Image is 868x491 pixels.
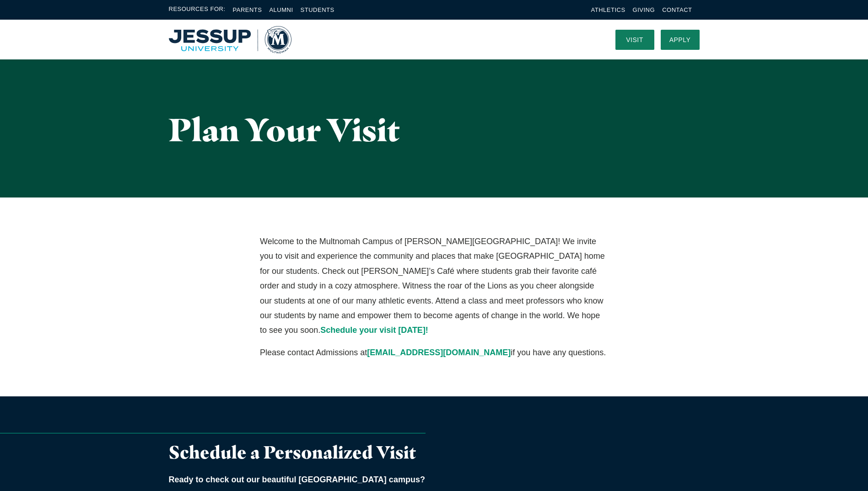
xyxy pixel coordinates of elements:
p: Welcome to the Multnomah Campus of [PERSON_NAME][GEOGRAPHIC_DATA]! We invite you to visit and exp... [260,234,608,338]
a: Home [169,26,291,53]
p: Please contact Admissions at if you have any questions. [260,345,608,360]
a: Alumni [269,6,293,13]
a: Students [301,6,334,13]
h3: Schedule a Personalized Visit [169,442,426,463]
a: [EMAIL_ADDRESS][DOMAIN_NAME] [367,348,511,357]
img: Multnomah University Logo [169,26,291,53]
a: Visit [615,30,654,50]
a: Students walking in Portland near Multnomah Campus [442,433,699,448]
span: Resources For: [169,5,226,15]
h1: Plan Your Visit [169,112,700,147]
a: Contact [662,6,692,13]
a: Schedule your visit [DATE]! [320,326,428,335]
a: Giving [633,6,655,13]
a: Apply [661,30,700,50]
a: Parents [233,6,262,13]
a: Athletics [591,6,625,13]
strong: Ready to check out our beautiful [GEOGRAPHIC_DATA] campus? [169,475,425,484]
img: 2022_JUNIOR_SEARCH_banner [461,441,507,441]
